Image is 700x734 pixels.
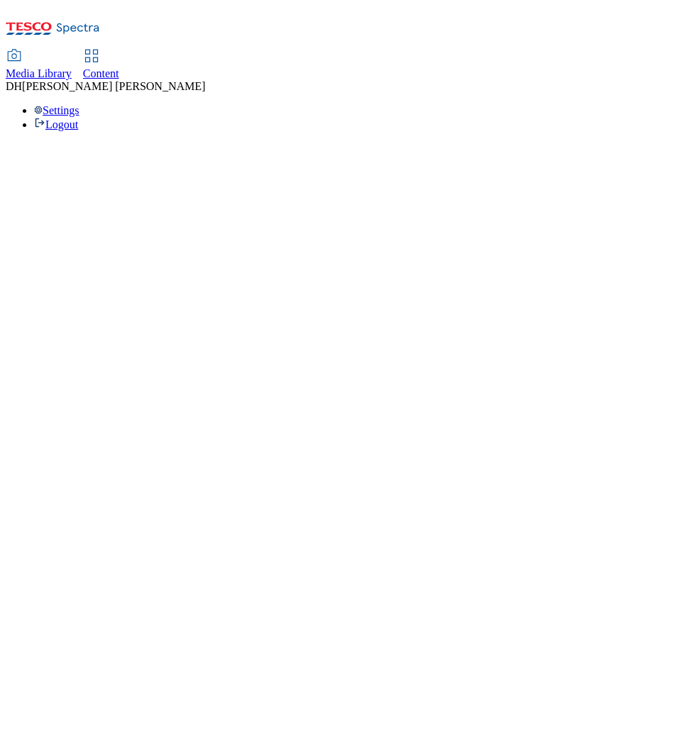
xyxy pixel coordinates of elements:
[22,80,205,92] span: [PERSON_NAME] [PERSON_NAME]
[6,67,72,79] span: Media Library
[6,50,72,80] a: Media Library
[83,50,119,80] a: Content
[34,104,80,116] a: Settings
[34,118,78,130] a: Logout
[6,80,22,92] span: DH
[83,67,119,79] span: Content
